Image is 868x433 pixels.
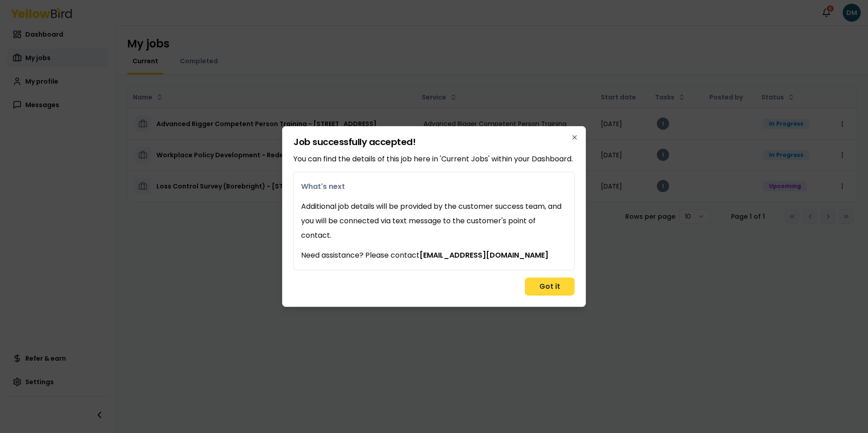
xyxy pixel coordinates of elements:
span: What's next [301,181,567,192]
a: [EMAIL_ADDRESS][DOMAIN_NAME] [420,250,548,260]
p: You can find the details of this job here in 'Current Jobs' within your Dashboard. [293,154,575,165]
span: Need assistance? Please contact [301,250,567,261]
p: Additional job details will be provided by the customer success team, and you will be connected v... [301,199,567,243]
h2: Job successfully accepted! [293,137,575,146]
button: Got it [525,278,575,296]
